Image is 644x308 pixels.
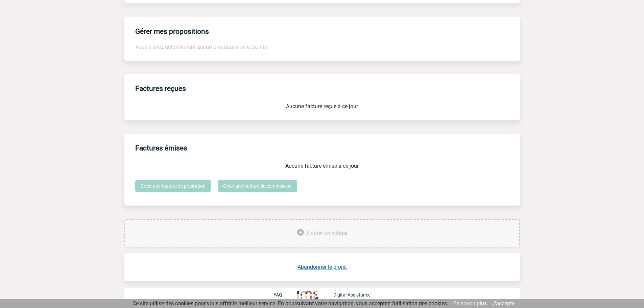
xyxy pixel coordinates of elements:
h3: Factures émises [135,139,520,157]
img: http://www.idealmeetingsevents.fr/ [297,291,318,299]
a: Créer une facture de prestation [135,180,211,192]
a: Abandonner le projet [297,264,347,270]
p: Digital Assistance [333,292,371,298]
p: Aucune facture émise à ce jour [135,163,509,169]
a: J'accepte [492,300,515,307]
p: Vous n'avez actuellement aucun prestataire sélectionné [135,44,509,50]
h3: Factures reçues [135,80,520,98]
p: Aucune facture reçue à ce jour [135,103,509,110]
h4: Gérer mes propositions [135,27,209,35]
a: En savoir plus [453,300,487,307]
a: Créer une facture de commission [218,180,297,192]
span: Ce site utilise des cookies pour vous offrir le meilleur service. En poursuivant votre navigation... [133,300,448,307]
span: Ajouter un widget [306,230,348,236]
a: FAQ [273,291,297,298]
p: FAQ [273,292,282,298]
div: Ajouter des outils d'aide à la gestion de votre événement [124,219,520,247]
